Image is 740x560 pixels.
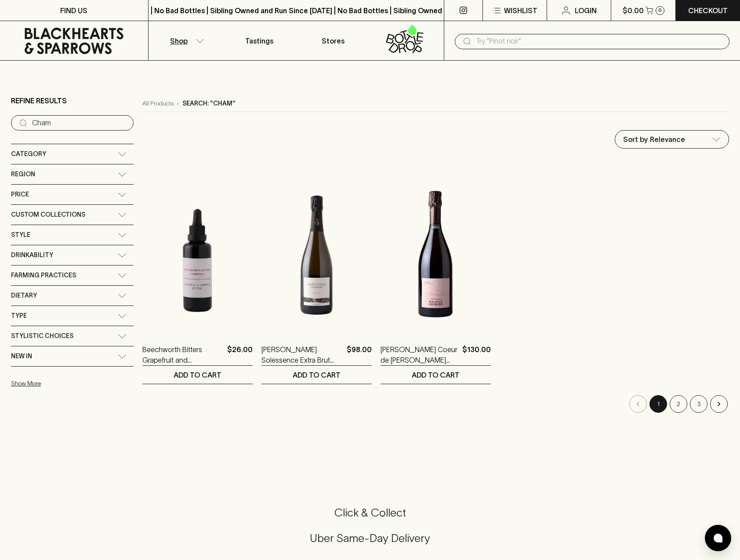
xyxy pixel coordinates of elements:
div: Stylistic Choices [11,326,134,346]
h5: Uber Same-Day Delivery [11,531,729,545]
div: Category [11,144,134,164]
p: › [177,99,179,108]
p: ADD TO CART [412,370,460,380]
p: ADD TO CART [293,370,341,380]
button: Go to next page [710,395,728,413]
div: Drinkability [11,245,134,265]
p: Refine Results [11,95,67,106]
img: Beechworth Bitters Grapefruit and Chamomile Bitters [142,177,253,331]
button: Go to page 3 [690,395,707,413]
a: [PERSON_NAME] Coeur de [PERSON_NAME] [PERSON_NAME] NV [381,344,459,365]
span: Drinkability [11,250,53,261]
span: Custom Collections [11,209,85,220]
nav: pagination navigation [142,395,729,413]
p: Tastings [245,36,273,46]
img: Maurice Grumier Coeur de Rose Champagne Rose NV [381,177,491,331]
p: Login [575,5,597,16]
a: Stores [296,21,370,60]
div: Style [11,225,134,245]
img: Jean Marc Sélèque Solessence Extra Brut Champagne NV [261,177,372,331]
span: Stylistic Choices [11,331,73,342]
p: $26.00 [227,344,253,365]
p: $130.00 [462,344,491,365]
span: Style [11,229,30,240]
span: Category [11,149,46,160]
div: Sort by Relevance [615,131,729,148]
p: Checkout [688,5,728,16]
div: Region [11,164,134,184]
p: Stores [322,36,345,46]
input: Try “Pinot noir” [32,116,127,130]
span: New In [11,351,32,362]
div: Price [11,185,134,204]
img: bubble-icon [714,534,722,542]
p: ADD TO CART [174,370,221,380]
button: ADD TO CART [381,366,491,384]
p: Sort by Relevance [623,134,685,145]
a: All Products [142,99,174,108]
div: Custom Collections [11,205,134,225]
p: FIND US [60,5,87,16]
p: $98.00 [347,344,372,365]
input: Try "Pinot noir" [476,34,722,48]
a: [PERSON_NAME] Solessence Extra Brut Champagne NV [261,344,343,365]
div: Farming Practices [11,265,134,285]
p: $0.00 [623,5,644,16]
a: Tastings [222,21,296,60]
button: ADD TO CART [142,366,253,384]
p: Shop [170,36,188,46]
span: Price [11,189,29,200]
div: Dietary [11,286,134,305]
h5: Click & Collect [11,505,729,520]
a: Beechworth Bitters Grapefruit and Chamomile Bitters [142,344,224,365]
p: Wishlist [504,5,537,16]
button: Shop [149,21,222,60]
span: Farming Practices [11,270,76,281]
button: Show More [11,375,126,393]
div: Type [11,306,134,326]
button: page 1 [649,395,667,413]
button: Go to page 2 [670,395,687,413]
span: Region [11,169,35,180]
button: ADD TO CART [261,366,372,384]
span: Type [11,310,27,321]
div: New In [11,346,134,366]
p: Search: "Cham" [182,99,236,108]
span: Dietary [11,290,37,301]
p: 0 [658,8,662,13]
